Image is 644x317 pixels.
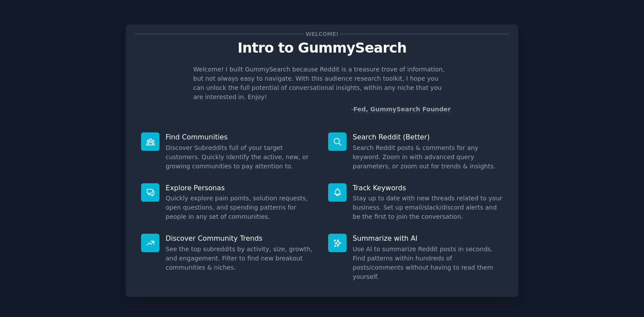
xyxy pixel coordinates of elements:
dd: Quickly explore pain points, solution requests, open questions, and spending patterns for people ... [166,194,316,221]
dd: See the top subreddits by activity, size, growth, and engagement. Filter to find new breakout com... [166,245,316,272]
dd: Discover Subreddits full of your target customers. Quickly identify the active, new, or growing c... [166,143,316,171]
p: Discover Community Trends [166,234,316,243]
p: Search Reddit (Better) [353,132,503,142]
p: Intro to GummySearch [135,40,509,56]
p: Explore Personas [166,183,316,192]
p: Find Communities [166,132,316,142]
div: - [351,105,451,114]
dd: Use AI to summarize Reddit posts in seconds. Find patterns within hundreds of posts/comments with... [353,245,503,281]
span: Welcome! [304,29,340,39]
dd: Search Reddit posts & comments for any keyword. Zoom in with advanced query parameters, or zoom o... [353,143,503,171]
p: Track Keywords [353,183,503,192]
a: Fed, GummySearch Founder [353,106,451,113]
p: Welcome! I built GummySearch because Reddit is a treasure trove of information, but not always ea... [193,65,451,102]
p: Summarize with AI [353,234,503,243]
dd: Stay up to date with new threads related to your business. Set up email/slack/discord alerts and ... [353,194,503,221]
